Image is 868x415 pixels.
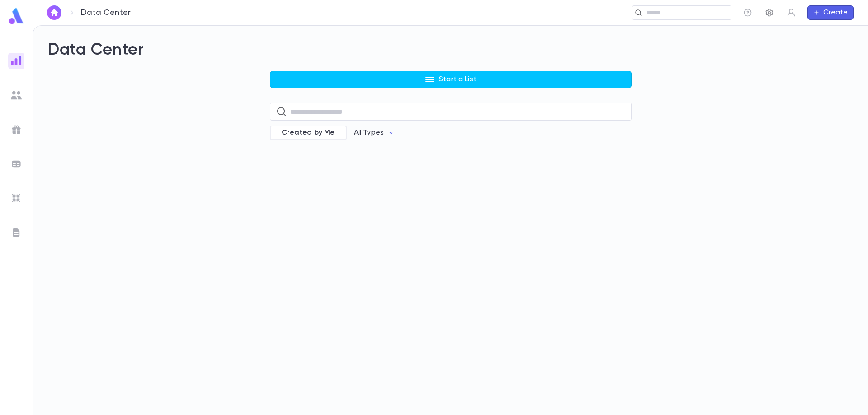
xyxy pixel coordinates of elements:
p: All Types [354,128,384,137]
button: Create [807,5,854,20]
img: reports_gradient.dbe2566a39951672bc459a78b45e2f92.svg [11,56,22,66]
p: Data Center [81,8,131,18]
div: Created by Me [270,126,347,140]
button: Start a List [270,71,632,88]
img: students_grey.60c7aba0da46da39d6d829b817ac14fc.svg [11,90,22,101]
h2: Data Center [47,40,854,60]
img: logo [7,7,25,25]
img: home_white.a664292cf8c1dea59945f0da9f25487c.svg [49,9,60,16]
span: Created by Me [276,128,340,137]
p: Start a List [439,75,476,84]
button: All Types [347,124,402,141]
img: campaigns_grey.99e729a5f7ee94e3726e6486bddda8f1.svg [11,124,22,135]
img: imports_grey.530a8a0e642e233f2baf0ef88e8c9fcb.svg [11,193,22,204]
img: letters_grey.7941b92b52307dd3b8a917253454ce1c.svg [11,227,22,238]
img: batches_grey.339ca447c9d9533ef1741baa751efc33.svg [11,159,22,169]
